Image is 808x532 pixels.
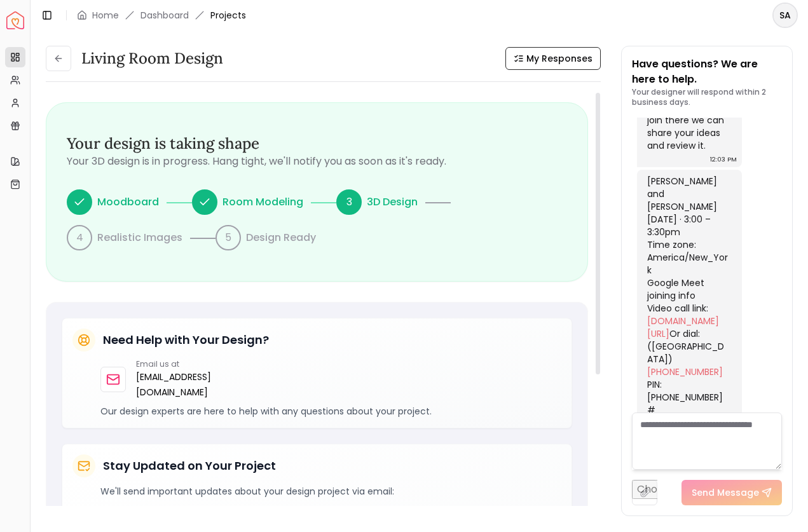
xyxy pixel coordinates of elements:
p: Moodboard [97,194,159,210]
button: My Responses [505,47,601,70]
p: Design Ready [246,230,316,245]
p: 3D Design [367,194,418,210]
button: SA [772,3,798,28]
p: We'll send important updates about your design project via email: [100,485,561,498]
span: SA [774,4,797,27]
p: Room Modeling [223,194,303,210]
p: Have questions? We are here to help. [632,57,782,87]
p: Email us at [136,359,211,369]
h5: Stay Updated on Your Project [103,457,276,475]
div: [PERSON_NAME] and [PERSON_NAME] [DATE] · 3:00 – 3:30pm Time zone: America/New_York Google Meet jo... [647,175,729,467]
span: Projects [210,9,246,22]
p: Our design experts are here to help with any questions about your project. [100,405,561,418]
p: Your designer will respond within 2 business days. [632,87,782,107]
a: [PHONE_NUMBER] [647,365,723,378]
p: Realistic Images [97,230,182,245]
a: [EMAIL_ADDRESS][DOMAIN_NAME] [136,369,211,400]
nav: breadcrumb [77,9,246,22]
p: Your 3D design is in progress. Hang tight, we'll notify you as soon as it's ready. [67,154,567,169]
div: 4 [67,225,92,250]
a: Spacejoy [6,11,24,29]
h5: Need Help with Your Design? [103,331,269,349]
div: 12:03 PM [710,153,737,166]
a: Dashboard [140,9,189,22]
h3: Your design is taking shape [67,133,567,154]
div: 5 [216,225,241,250]
span: My Responses [526,52,592,65]
img: Spacejoy Logo [6,11,24,29]
a: [DOMAIN_NAME][URL] [647,315,719,340]
div: 3 [336,189,362,215]
h3: Living Room design [81,48,223,69]
a: Home [92,9,119,22]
